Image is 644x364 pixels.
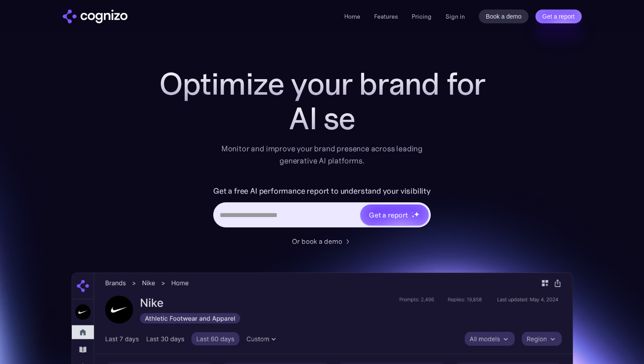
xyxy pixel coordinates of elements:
a: Sign in [445,11,465,22]
div: Monitor and improve your brand presence across leading generative AI platforms. [216,143,429,167]
img: cognizo logo [63,10,128,23]
div: AI se [149,101,495,136]
div: Get a report [369,210,408,220]
a: Get a report [535,10,582,23]
h1: Optimize your brand for [149,67,495,101]
a: Get a reportstarstarstar [359,204,429,226]
a: home [63,10,128,23]
a: Home [344,13,360,20]
img: star [412,215,415,218]
img: star [412,212,413,213]
a: Pricing [412,13,432,20]
form: Hero URL Input Form [213,184,431,232]
a: Features [374,13,398,20]
label: Get a free AI performance report to understand your visibility [213,184,431,198]
div: Or book a demo [292,236,342,246]
a: Book a demo [479,10,529,23]
img: star [414,211,420,217]
a: Or book a demo [292,236,352,246]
